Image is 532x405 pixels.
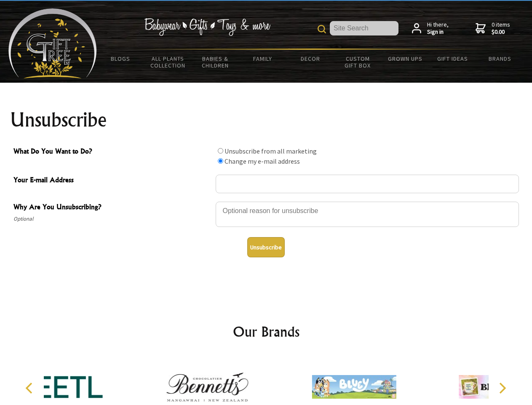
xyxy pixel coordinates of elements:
[429,50,476,67] a: Gift Ideas
[381,50,429,67] a: Grown Ups
[225,147,317,155] label: Unsubscribe from all marketing
[476,21,510,36] a: 0 items$0.00
[492,21,510,36] span: 0 items
[493,379,511,397] button: Next
[97,50,144,67] a: BLOGS
[144,50,192,74] a: All Plants Collection
[13,146,211,158] span: What Do You Want to Do?
[13,175,211,187] span: Your E-mail Address
[144,18,270,36] img: Babywear - Gifts - Toys & more
[247,237,285,257] button: Unsubscribe
[216,175,519,193] input: Your E-mail Address
[476,50,524,67] a: Brands
[192,50,239,74] a: Babies & Children
[17,321,516,342] h2: Our Brands
[239,50,287,67] a: Family
[427,28,449,36] strong: Sign in
[427,21,449,36] span: Hi there,
[13,214,211,224] span: Optional
[492,28,510,36] strong: $0.00
[218,158,223,164] input: What Do You Want to Do?
[218,148,223,154] input: What Do You Want to Do?
[286,50,334,67] a: Decor
[216,202,519,227] textarea: Why Are You Unsubscribing?
[330,21,398,35] input: Site Search
[318,25,326,33] img: product search
[8,8,97,78] img: Babyware - Gifts - Toys and more...
[225,157,300,165] label: Change my e-mail address
[412,21,449,36] a: Hi there,Sign in
[13,202,211,214] span: Why Are You Unsubscribing?
[10,110,522,130] h1: Unsubscribe
[334,50,382,74] a: Custom Gift Box
[21,379,40,397] button: Previous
